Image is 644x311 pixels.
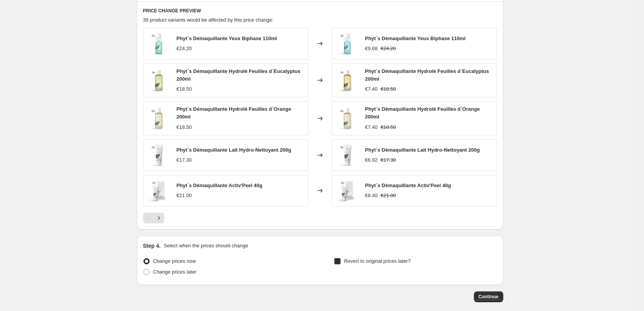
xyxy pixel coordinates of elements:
[381,193,396,198] span: €21.00
[336,179,359,202] img: phyts-demaquillante-activpeel-40g-364459_80x.jpg
[153,258,196,264] span: Change prices now
[365,35,466,41] span: Phyt´s Démaquillante Yeux Biphase 110ml
[365,46,378,51] span: €9.68
[143,8,497,14] h6: PRICE CHANGE PREVIEW
[336,69,359,92] img: phyts-demaquillante-hydrole-feuilles-deucalyptus-200ml-642832_80x.jpg
[365,147,480,153] span: Phyt´s Démaquillante Lait Hydro-Nettoyant 200g
[336,144,359,167] img: phyts-demaquillante-lait-hydro-nettoyant-200g-392362_80x.jpg
[381,86,396,92] span: €18.50
[365,68,489,82] span: Phyt´s Démaquillante Hydrolé Feuilles d´Eucalyptus 200ml
[365,183,451,188] span: Phyt´s Démaquillante Activ'Peel 40g
[177,124,192,130] span: €18.50
[381,124,396,130] span: €18.50
[381,157,396,163] span: €17.30
[147,32,170,55] img: phyts-demaquillante-yeux-biphase-110ml-521980_80x.jpg
[365,157,378,163] span: €6.92
[147,107,170,130] img: phyts-demaquillante-hydrole-feuilles-dorange-200ml-166941_80x.jpg
[153,269,197,275] span: Change prices later
[177,193,192,198] span: €21.00
[164,242,248,250] p: Select when the prices should change
[177,183,263,188] span: Phyt´s Démaquillante Activ'Peel 40g
[474,291,503,302] button: Continue
[365,86,378,92] span: €7.40
[336,32,359,55] img: phyts-demaquillante-yeux-biphase-110ml-521980_80x.jpg
[143,213,164,223] nav: Pagination
[344,258,411,264] span: Revert to original prices later?
[381,46,396,51] span: €24.20
[177,86,192,92] span: €18.50
[336,107,359,130] img: phyts-demaquillante-hydrole-feuilles-dorange-200ml-166941_80x.jpg
[177,147,292,153] span: Phyt´s Démaquillante Lait Hydro-Nettoyant 200g
[177,106,292,120] span: Phyt´s Démaquillante Hydrolé Feuilles d´Orange 200ml
[153,213,164,223] button: Next
[479,294,499,300] span: Continue
[143,242,161,250] h2: Step 4.
[365,124,378,130] span: €7.40
[143,17,274,23] span: 39 product variants would be affected by this price change:
[147,69,170,92] img: phyts-demaquillante-hydrole-feuilles-deucalyptus-200ml-642832_80x.jpg
[177,35,277,41] span: Phyt´s Démaquillante Yeux Biphase 110ml
[365,106,480,120] span: Phyt´s Démaquillante Hydrolé Feuilles d´Orange 200ml
[177,46,192,51] span: €24.20
[365,193,378,198] span: €8.40
[177,157,192,163] span: €17.30
[177,68,300,82] span: Phyt´s Démaquillante Hydrolé Feuilles d´Eucalyptus 200ml
[147,144,170,167] img: phyts-demaquillante-lait-hydro-nettoyant-200g-392362_80x.jpg
[147,179,170,202] img: phyts-demaquillante-activpeel-40g-364459_80x.jpg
